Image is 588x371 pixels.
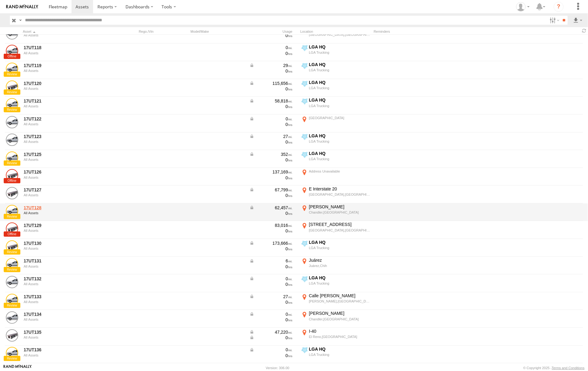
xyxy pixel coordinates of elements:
div: Location [300,29,371,34]
a: View Asset Details [6,347,18,359]
div: LGA Trucking [309,50,370,55]
div: 0 [249,68,293,74]
div: LGA Trucking [309,281,370,286]
a: 17UT126 [24,169,108,175]
div: Model/Make [191,29,246,34]
a: 17UT135 [24,329,108,335]
div: undefined [24,318,108,321]
a: 17UT118 [24,45,108,50]
div: Chandler,[GEOGRAPHIC_DATA] [309,317,370,321]
a: 17UT131 [24,258,108,264]
div: undefined [24,140,108,144]
a: 17UT133 [24,294,108,299]
label: Click to View Current Location [300,26,371,43]
div: I-40 [309,328,370,334]
div: 0 [249,317,293,323]
label: Click to View Current Location [300,293,371,310]
div: Data from Vehicle CANbus [249,294,293,299]
div: Click to Sort [23,29,109,34]
div: 0 [249,157,293,163]
a: 17UT134 [24,311,108,317]
div: undefined [24,211,108,215]
div: undefined [24,247,108,250]
div: LGA Trucking [309,68,370,72]
a: View Asset Details [6,45,18,57]
div: undefined [24,104,108,108]
div: 0 [249,33,293,38]
label: Click to View Current Location [300,257,371,274]
a: 17UT125 [24,152,108,157]
div: 0 [249,122,293,127]
a: 17UT119 [24,63,108,68]
div: 0 [249,45,293,50]
div: LGA Trucking [309,157,370,161]
a: Visit our Website [3,365,32,371]
div: LGA HQ [309,80,370,85]
div: 0 [249,139,293,145]
a: View Asset Details [6,258,18,270]
div: [STREET_ADDRESS] [309,364,370,369]
a: 17UT128 [24,205,108,211]
label: Search Filter Options [547,16,561,25]
div: Juárez [309,257,370,263]
a: 17UT136 [24,347,108,352]
a: View Asset Details [6,169,18,181]
label: Search Query [18,16,23,25]
a: View Asset Details [6,240,18,253]
div: LGA Trucking [309,139,370,144]
div: 0 [249,86,293,92]
div: Chandler,[GEOGRAPHIC_DATA] [309,210,370,215]
a: 17UT127 [24,187,108,193]
div: 0 [249,51,293,56]
label: Click to View Current Location [300,80,371,96]
div: LGA Trucking [309,352,370,357]
div: Data from Vehicle CANbus [249,335,293,340]
div: 0 [249,211,293,216]
div: LGA HQ [309,97,370,103]
a: View Asset Details [6,134,18,146]
div: Rego./Vin [139,29,188,34]
div: Data from Vehicle CANbus [249,98,293,104]
label: Export results as... [573,16,583,25]
div: 0 [249,246,293,252]
div: undefined [24,300,108,304]
div: 0 [249,193,293,198]
div: [GEOGRAPHIC_DATA] [309,116,370,120]
a: View Asset Details [6,294,18,306]
a: View Asset Details [6,116,18,128]
label: Click to View Current Location [300,115,371,132]
div: undefined [24,229,108,232]
label: Click to View Current Location [300,62,371,78]
label: Click to View Current Location [300,328,371,345]
div: undefined [24,336,108,339]
div: LGA HQ [309,275,370,281]
div: Data from Vehicle CANbus [249,347,293,352]
div: undefined [24,265,108,268]
label: Click to View Current Location [300,275,371,292]
div: Version: 306.00 [266,366,289,370]
i: ? [554,2,564,12]
a: View Asset Details [6,329,18,342]
div: LGA HQ [309,133,370,139]
label: Click to View Current Location [300,97,371,114]
div: Data from Vehicle CANbus [249,276,293,281]
a: 17UT132 [24,276,108,281]
a: View Asset Details [6,63,18,75]
label: Click to View Current Location [300,186,371,203]
div: [PERSON_NAME] [309,204,370,210]
div: LGA Trucking [309,104,370,108]
a: 17UT130 [24,240,108,246]
div: Data from Vehicle CANbus [249,205,293,211]
div: Data from Vehicle CANbus [249,81,293,86]
div: 0 [249,353,293,358]
a: View Asset Details [6,205,18,217]
div: [GEOGRAPHIC_DATA],[GEOGRAPHIC_DATA] [309,228,370,232]
div: 0 [249,228,293,234]
div: Reminders [374,29,472,34]
div: 137,169 [249,169,293,175]
div: El Reno,[GEOGRAPHIC_DATA] [309,335,370,339]
div: [STREET_ADDRESS] [309,222,370,227]
div: 0 [249,175,293,181]
label: Click to View Current Location [300,311,371,327]
div: undefined [24,122,108,126]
